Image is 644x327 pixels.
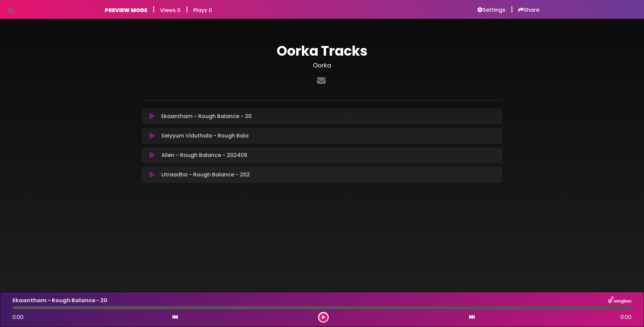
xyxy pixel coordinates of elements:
p: Seiyyum Viduthala - Rough Bala [161,132,249,140]
p: Alien - Rough Balance - 202409 [161,151,247,159]
h6: Views 0 [160,7,180,13]
h6: PREVIEW MODE [105,7,147,13]
h5: | [186,5,188,13]
p: Utraadha - Rough Balance - 202 [161,171,250,179]
h5: | [153,5,155,13]
h3: Oorka [142,62,502,69]
h6: Plays 0 [193,7,212,13]
a: Share [518,7,539,13]
p: Ekaantham - Rough Balance - 20 [161,112,252,120]
a: Settings [477,7,505,13]
h5: | [511,5,513,13]
h1: Oorka Tracks [142,43,502,59]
